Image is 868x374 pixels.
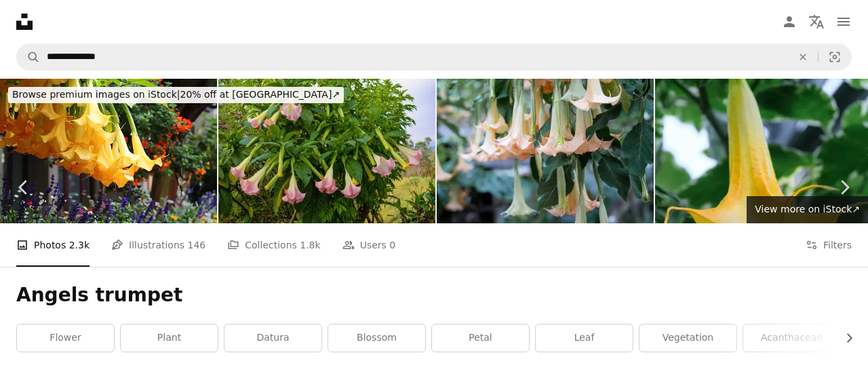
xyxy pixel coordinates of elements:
[437,79,654,223] img: flower
[121,324,218,352] a: plant
[389,238,395,253] span: 0
[788,44,818,70] button: Clear
[12,89,340,100] span: 20% off at [GEOGRAPHIC_DATA] ↗
[743,324,840,352] a: acanthaceae
[639,324,736,352] a: vegetation
[747,196,868,223] a: View more on iStock↗
[224,324,321,352] a: datura
[300,238,320,253] span: 1.8k
[16,283,852,307] h1: Angels trumpet
[830,8,857,35] button: Menu
[803,8,830,35] button: Language
[17,44,40,70] button: Search Unsplash
[188,238,206,253] span: 146
[16,43,852,71] form: Find visuals sitewide
[328,324,425,352] a: blossom
[12,89,180,100] span: Browse premium images on iStock |
[17,324,114,352] a: flower
[432,324,529,352] a: petal
[818,44,851,70] button: Visual search
[16,14,33,30] a: Home — Unsplash
[755,204,860,214] span: View more on iStock ↗
[342,223,396,267] a: Users 0
[111,223,205,267] a: Illustrations 146
[776,8,803,35] a: Log in / Sign up
[837,324,852,352] button: scroll list to the right
[227,223,320,267] a: Collections 1.8k
[806,223,852,267] button: Filters
[536,324,633,352] a: leaf
[218,79,435,223] img: View of a flowering angel's trumpet tree full of pink flowers and buds
[821,122,868,253] a: Next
